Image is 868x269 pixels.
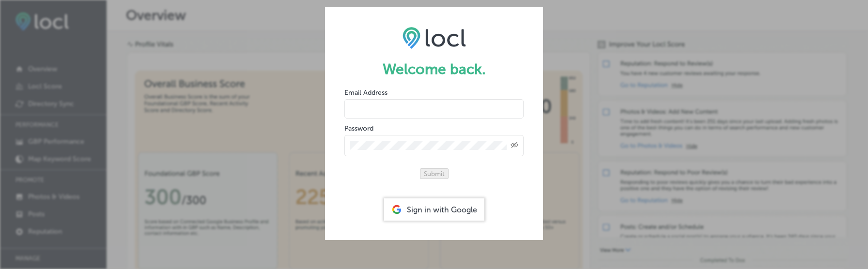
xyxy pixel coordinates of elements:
button: Submit [420,168,449,179]
div: Sign in with Google [384,198,484,221]
label: Email Address [344,89,387,97]
img: LOCL logo [403,27,466,49]
label: Password [344,124,373,133]
span: Toggle password visibility [511,141,518,150]
h1: Welcome back. [344,60,524,78]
